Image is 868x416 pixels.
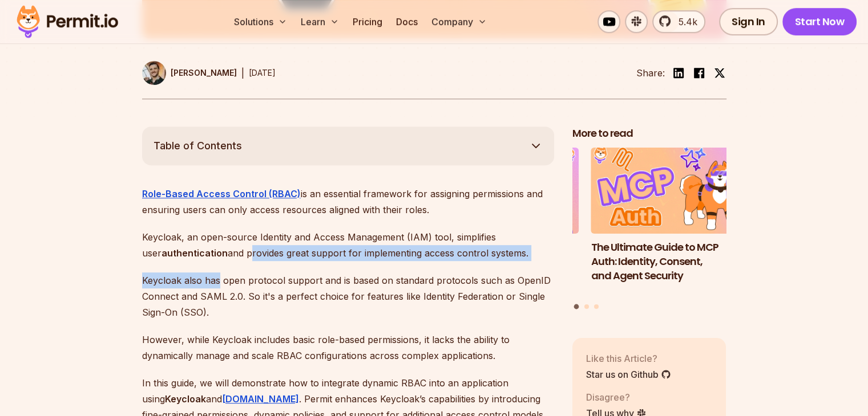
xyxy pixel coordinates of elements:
h2: More to read [572,127,726,141]
li: Share: [636,66,665,80]
img: The Ultimate Guide to MCP Auth: Identity, Consent, and Agent Security [591,148,745,234]
img: linkedin [672,66,685,80]
strong: authentication [162,247,228,259]
a: 5.4k [652,10,705,33]
img: twitter [714,67,725,79]
p: Disagree? [586,390,647,404]
p: Keycloak also has open protocol support and is based on standard protocols such as OpenID Connect... [142,272,554,320]
p: [PERSON_NAME] [171,67,237,79]
a: [PERSON_NAME] [142,61,237,85]
a: Star us on Github [586,368,671,381]
li: 1 of 3 [591,148,745,297]
img: facebook [692,66,706,80]
button: Company [427,10,491,33]
p: is an essential framework for assigning permissions and ensuring users can only access resources ... [142,186,554,218]
a: The Ultimate Guide to MCP Auth: Identity, Consent, and Agent SecurityThe Ultimate Guide to MCP Au... [591,148,745,297]
button: Go to slide 2 [584,304,589,309]
button: Learn [296,10,344,33]
img: Human-in-the-Loop for AI Agents: Best Practices, Frameworks, Use Cases, and Demo [425,148,579,234]
a: Sign In [719,8,778,35]
a: Role-Based Access Control (RBAC) [142,188,301,199]
li: 3 of 3 [425,148,579,297]
div: | [241,66,244,80]
img: Daniel Bass [142,61,166,85]
a: Pricing [348,10,387,33]
button: Go to slide 1 [574,304,579,309]
p: Keycloak, an open-source Identity and Access Management (IAM) tool, simplifies user and provides ... [142,229,554,261]
a: [DOMAIN_NAME] [222,393,299,405]
a: Docs [391,10,422,33]
span: Table of Contents [154,138,242,154]
button: Solutions [229,10,292,33]
div: Posts [572,148,726,311]
a: Start Now [782,8,857,35]
time: [DATE] [249,68,276,78]
button: Table of Contents [142,127,554,165]
strong: Keycloak [165,393,206,405]
h3: Human-in-the-Loop for AI Agents: Best Practices, Frameworks, Use Cases, and Demo [425,240,579,297]
img: Permit logo [11,2,123,41]
h3: The Ultimate Guide to MCP Auth: Identity, Consent, and Agent Security [591,240,745,283]
button: Go to slide 3 [594,304,599,309]
p: Like this Article? [586,352,671,365]
span: 5.4k [672,15,697,28]
p: However, while Keycloak includes basic role-based permissions, it lacks the ability to dynamicall... [142,332,554,364]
